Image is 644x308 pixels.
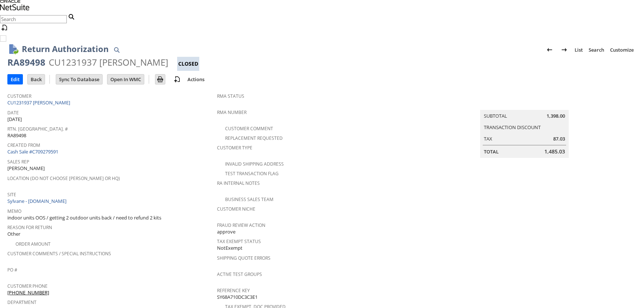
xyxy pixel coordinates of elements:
[225,135,283,141] a: Replacement Requested
[16,241,51,247] a: Order Amount
[107,75,144,84] input: Open In WMC
[545,45,554,54] img: Previous
[217,145,252,151] a: Customer Type
[7,159,29,165] a: Sales Rep
[217,222,265,228] a: Fraud Review Action
[553,135,565,142] span: 87.03
[484,148,499,155] a: Total
[28,75,45,84] input: Back
[217,294,258,301] span: SY68A710DC3C3E1
[225,161,284,167] a: Invalid Shipping Address
[7,289,49,296] a: [PHONE_NUMBER]
[484,124,541,131] a: Transaction Discount
[7,116,22,123] span: [DATE]
[7,224,52,231] a: Reason For Return
[7,198,68,204] a: Sylvane - [DOMAIN_NAME]
[484,113,507,119] a: Subtotal
[217,238,261,245] a: Tax Exempt Status
[7,191,16,198] a: Site
[217,255,271,261] a: Shipping Quote Errors
[607,44,637,56] a: Customize
[112,45,121,54] img: Quick Find
[547,113,565,120] span: 1,398.00
[56,75,102,84] input: Sync To Database
[7,231,20,238] span: Other
[217,228,235,235] span: approve
[217,180,260,186] a: RA Internal Notes
[67,12,76,21] svg: Search
[7,99,72,106] a: CU1231937 [PERSON_NAME]
[7,93,31,99] a: Customer
[225,170,279,177] a: Test Transaction Flag
[7,148,58,155] a: Cash Sale #C709279591
[480,98,569,110] caption: Summary
[7,56,45,68] div: RA89498
[217,206,255,212] a: Customer Niche
[7,299,37,305] a: Department
[484,135,492,142] a: Tax
[8,75,23,84] input: Edit
[225,125,273,132] a: Customer Comment
[49,56,168,68] div: CU1231937 [PERSON_NAME]
[173,75,182,84] img: add-record.svg
[7,250,111,257] a: Customer Comments / Special Instructions
[155,75,165,84] input: Print
[544,148,565,155] span: 1,485.03
[7,110,19,116] a: Date
[22,43,109,55] h1: Return Authorization
[156,75,165,84] img: Print
[560,45,569,54] img: Next
[217,271,262,277] a: Active Test Groups
[7,214,161,221] span: indoor units OOS / getting 2 outdoor units back / need to refund 2 kits
[572,44,586,56] a: List
[217,245,242,252] span: NotExempt
[217,93,244,99] a: RMA Status
[7,142,40,148] a: Created From
[7,126,68,132] a: Rtn. [GEOGRAPHIC_DATA]. #
[7,283,48,289] a: Customer Phone
[217,109,247,115] a: RMA Number
[185,76,207,83] a: Actions
[586,44,607,56] a: Search
[7,267,17,273] a: PO #
[7,208,21,214] a: Memo
[225,196,273,203] a: Business Sales Team
[217,287,250,294] a: Reference Key
[7,132,26,139] span: RA89498
[7,165,45,172] span: [PERSON_NAME]
[7,175,120,181] a: Location (Do Not Choose [PERSON_NAME] or HQ)
[177,57,199,71] div: Closed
